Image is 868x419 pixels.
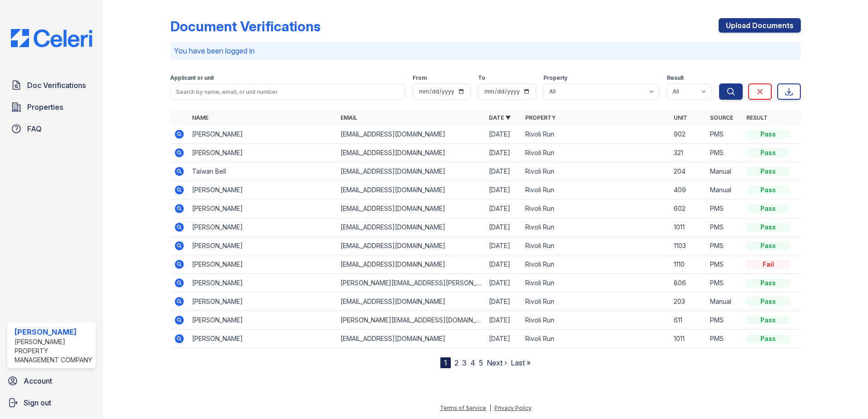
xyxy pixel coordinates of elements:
td: PMS [706,200,743,218]
td: [EMAIL_ADDRESS][DOMAIN_NAME] [337,237,485,255]
span: Account [24,375,52,386]
td: [EMAIL_ADDRESS][DOMAIN_NAME] [337,200,485,218]
div: Pass [746,130,790,139]
td: Rivoli Run [522,144,670,162]
td: 1011 [670,218,706,237]
td: 602 [670,200,706,218]
td: [PERSON_NAME] [188,311,337,330]
td: [PERSON_NAME] [188,181,337,200]
td: [PERSON_NAME] [188,125,337,144]
td: [DATE] [485,162,522,181]
td: [EMAIL_ADDRESS][DOMAIN_NAME] [337,125,485,144]
a: FAQ [7,120,96,138]
span: Properties [27,102,63,112]
td: [DATE] [485,292,522,311]
td: Manual [706,162,743,181]
div: | [489,404,491,411]
td: 806 [670,274,706,292]
div: [PERSON_NAME] Property Management Company [15,337,92,365]
td: [DATE] [485,144,522,162]
td: [DATE] [485,218,522,237]
td: 1110 [670,255,706,274]
td: [PERSON_NAME] [188,237,337,255]
a: Result [746,114,768,121]
td: [EMAIL_ADDRESS][DOMAIN_NAME] [337,181,485,200]
td: PMS [706,330,743,348]
td: 611 [670,311,706,330]
td: 203 [670,292,706,311]
td: PMS [706,311,743,330]
a: 2 [454,358,459,367]
td: [DATE] [485,237,522,255]
p: You have been logged in [174,45,797,56]
div: Pass [746,297,790,306]
div: Pass [746,241,790,250]
td: Rivoli Run [522,181,670,200]
td: [EMAIL_ADDRESS][DOMAIN_NAME] [337,162,485,181]
a: 5 [479,358,483,367]
label: Applicant or unit [170,74,214,82]
td: [DATE] [485,274,522,292]
td: 204 [670,162,706,181]
td: [DATE] [485,330,522,348]
a: Privacy Policy [494,404,532,411]
td: Rivoli Run [522,200,670,218]
td: 1103 [670,237,706,255]
span: FAQ [27,123,42,134]
div: [PERSON_NAME] [15,326,92,337]
td: [PERSON_NAME] [188,218,337,237]
td: Manual [706,181,743,200]
a: Last » [511,358,531,367]
td: 902 [670,125,706,144]
a: Email [340,114,357,121]
td: [PERSON_NAME] [188,292,337,311]
div: Pass [746,148,790,157]
td: Rivoli Run [522,125,670,144]
td: Rivoli Run [522,311,670,330]
div: Fail [746,260,790,269]
td: [DATE] [485,125,522,144]
a: Name [192,114,208,121]
div: 1 [440,357,451,368]
td: PMS [706,274,743,292]
a: Source [710,114,733,121]
td: [DATE] [485,181,522,200]
td: [DATE] [485,200,522,218]
td: Rivoli Run [522,237,670,255]
div: Pass [746,204,790,213]
button: Sign out [4,394,99,412]
td: Rivoli Run [522,292,670,311]
a: Terms of Service [440,404,486,411]
td: PMS [706,125,743,144]
td: [PERSON_NAME][EMAIL_ADDRESS][PERSON_NAME][DOMAIN_NAME] [337,274,485,292]
td: [PERSON_NAME] [188,200,337,218]
td: [PERSON_NAME] [188,255,337,274]
td: [EMAIL_ADDRESS][DOMAIN_NAME] [337,292,485,311]
td: Rivoli Run [522,218,670,237]
td: [EMAIL_ADDRESS][DOMAIN_NAME] [337,255,485,274]
img: CE_Logo_Blue-a8612792a0a2168367f1c8372b55b34899dd931a85d93a1a3d3e32e68fde9ad4.png [4,29,99,47]
td: [PERSON_NAME][EMAIL_ADDRESS][DOMAIN_NAME] [337,311,485,330]
td: [EMAIL_ADDRESS][DOMAIN_NAME] [337,144,485,162]
td: [EMAIL_ADDRESS][DOMAIN_NAME] [337,218,485,237]
td: Rivoli Run [522,162,670,181]
td: Taiwan Bell [188,162,337,181]
label: To [478,74,485,82]
a: 4 [470,358,475,367]
div: Pass [746,167,790,176]
a: 3 [462,358,467,367]
td: Manual [706,292,743,311]
a: Upload Documents [719,18,801,33]
label: From [413,74,427,82]
div: Pass [746,316,790,325]
a: Property [525,114,556,121]
td: PMS [706,218,743,237]
input: Search by name, email, or unit number [170,83,405,100]
a: Next › [487,358,507,367]
td: [EMAIL_ADDRESS][DOMAIN_NAME] [337,330,485,348]
div: Pass [746,185,790,195]
td: PMS [706,144,743,162]
td: [DATE] [485,311,522,330]
label: Result [667,74,684,82]
div: Pass [746,334,790,343]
